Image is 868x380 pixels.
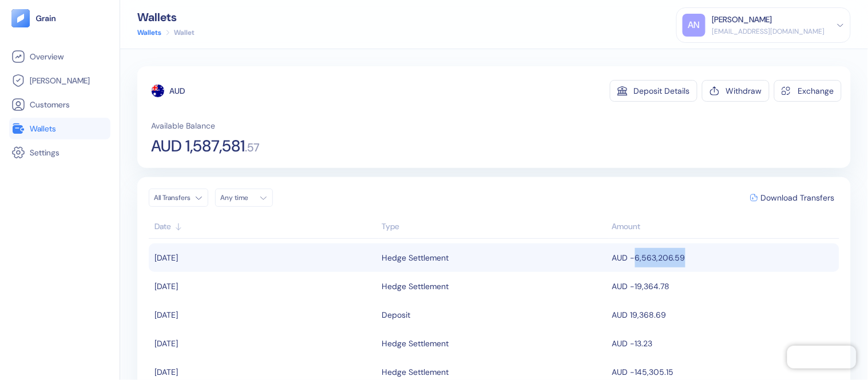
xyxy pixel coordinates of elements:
span: AUD 1,587,581 [151,138,245,154]
button: Any time [215,189,273,207]
div: Exchange [798,87,834,95]
img: logo [35,14,57,22]
span: [DATE] [154,310,178,320]
button: Exchange [774,80,842,102]
span: [DATE] [154,367,178,377]
div: Wallets [137,11,195,23]
span: Wallets [30,123,56,134]
div: Deposit [382,305,410,325]
div: Hedge Settlement [382,248,449,267]
div: Any time [220,193,255,202]
span: [DATE] [154,338,178,349]
button: Withdraw [702,80,770,102]
span: AUD -6,563,206.59 [612,253,685,263]
span: AUD 19,368.69 [612,310,667,320]
div: Sort descending [612,221,834,233]
button: Deposit Details [610,80,697,102]
a: Overview [11,50,108,63]
span: AUD -13.23 [612,338,653,349]
span: [PERSON_NAME] [30,75,90,86]
span: Download Transfers [761,194,835,202]
img: logo-tablet-V2.svg [11,9,30,27]
span: Customers [30,99,70,110]
div: Sort ascending [382,221,606,233]
a: Customers [11,98,108,111]
a: Wallets [11,122,108,135]
div: Deposit Details [634,87,690,95]
span: AUD -145,305.15 [612,367,674,377]
span: AUD -19,364.78 [612,281,670,291]
span: . 57 [245,142,260,153]
div: AN [683,14,706,37]
div: Sort ascending [154,221,376,233]
div: Withdraw [726,87,762,95]
div: Hedge Settlement [382,277,449,296]
a: Settings [11,146,108,159]
div: [PERSON_NAME] [712,14,772,26]
a: [PERSON_NAME] [11,74,108,87]
span: [DATE] [154,253,178,263]
div: Hedge Settlement [382,334,449,353]
span: Available Balance [151,120,215,131]
iframe: Chatra live chat [787,346,857,369]
button: Download Transfers [746,189,839,206]
span: [DATE] [154,281,178,291]
span: Settings [30,147,60,158]
span: Overview [30,51,64,62]
div: [EMAIL_ADDRESS][DOMAIN_NAME] [712,26,825,37]
div: AUD [169,85,185,97]
a: Wallets [137,27,161,38]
